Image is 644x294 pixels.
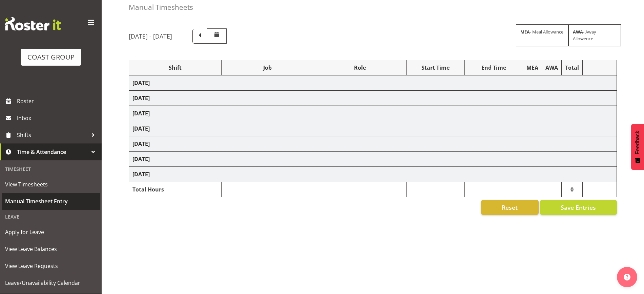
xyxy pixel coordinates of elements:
div: Shift [132,64,218,72]
td: [DATE] [129,75,617,91]
td: [DATE] [129,167,617,182]
span: Leave/Unavailability Calendar [5,278,97,288]
strong: MEA [520,29,530,35]
a: Leave/Unavailability Calendar [2,274,100,291]
img: help-xxl-2.png [624,274,630,280]
strong: AWA [573,29,583,35]
td: [DATE] [129,121,617,136]
div: - Meal Allowance [516,24,568,46]
a: Manual Timesheet Entry [2,193,100,210]
td: [DATE] [129,91,617,106]
td: [DATE] [129,136,617,152]
div: - Away Allowence [568,24,621,46]
div: Role [317,64,403,72]
span: Inbox [17,113,98,123]
div: Start Time [410,64,461,72]
h4: Manual Timesheets [129,3,193,11]
div: Job [225,64,310,72]
h5: [DATE] - [DATE] [129,32,172,40]
div: COAST GROUP [27,52,75,62]
div: MEA [526,64,538,72]
span: Apply for Leave [5,227,97,237]
a: View Leave Requests [2,257,100,274]
button: Reset [481,200,539,215]
td: 0 [562,182,583,197]
button: Save Entries [540,200,617,215]
a: Apply for Leave [2,224,100,241]
a: View Timesheets [2,176,100,193]
span: Reset [502,203,518,212]
span: View Timesheets [5,179,97,189]
span: Feedback [635,131,641,154]
td: [DATE] [129,106,617,121]
img: Rosterit website logo [5,17,61,30]
span: Save Entries [561,203,596,212]
span: View Leave Requests [5,261,97,271]
a: View Leave Balances [2,241,100,257]
button: Feedback - Show survey [631,124,644,170]
div: Total [565,64,579,72]
td: [DATE] [129,152,617,167]
td: Total Hours [129,182,222,197]
span: View Leave Balances [5,244,97,254]
div: Timesheet [2,162,100,176]
div: End Time [468,64,519,72]
span: Shifts [17,130,88,140]
div: Leave [2,210,100,224]
div: AWA [545,64,558,72]
span: Manual Timesheet Entry [5,196,97,206]
span: Roster [17,96,98,106]
span: Time & Attendance [17,147,88,157]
